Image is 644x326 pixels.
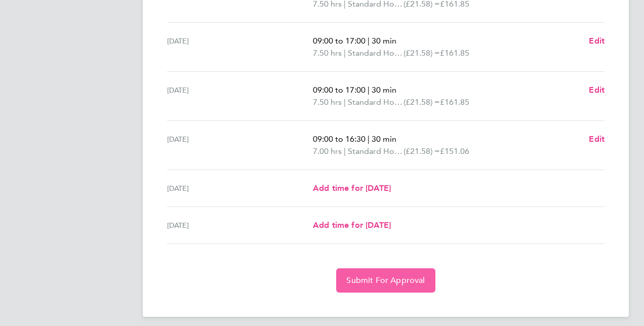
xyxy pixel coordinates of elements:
div: [DATE] [167,219,313,231]
span: 09:00 to 17:00 [313,85,366,95]
span: (£21.58) = [404,97,440,107]
div: [DATE] [167,84,313,108]
span: Edit [589,36,605,46]
div: [DATE] [167,133,313,157]
a: Add time for [DATE] [313,219,391,231]
span: Add time for [DATE] [313,183,391,193]
span: 7.50 hrs [313,48,342,58]
span: | [368,134,370,144]
span: Standard Hourly [348,96,404,108]
span: (£21.58) = [404,48,440,58]
span: | [368,36,370,46]
span: | [344,48,346,58]
span: | [368,85,370,95]
div: [DATE] [167,35,313,59]
span: 30 min [372,36,396,46]
span: | [344,97,346,107]
span: 7.50 hrs [313,97,342,107]
span: £161.85 [440,97,469,107]
span: (£21.58) = [404,146,440,156]
span: 09:00 to 16:30 [313,134,366,144]
div: [DATE] [167,182,313,194]
a: Edit [589,35,605,47]
span: Edit [589,85,605,95]
a: Edit [589,133,605,145]
span: 09:00 to 17:00 [313,36,366,46]
span: £161.85 [440,48,469,58]
span: Standard Hourly [348,47,404,59]
a: Edit [589,84,605,96]
span: 7.00 hrs [313,146,342,156]
span: Edit [589,134,605,144]
span: Add time for [DATE] [313,220,391,230]
span: 30 min [372,85,396,95]
span: Submit For Approval [346,275,425,286]
span: £151.06 [440,146,469,156]
span: | [344,146,346,156]
a: Add time for [DATE] [313,182,391,194]
span: 30 min [372,134,396,144]
button: Submit For Approval [336,268,435,293]
span: Standard Hourly [348,145,404,157]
